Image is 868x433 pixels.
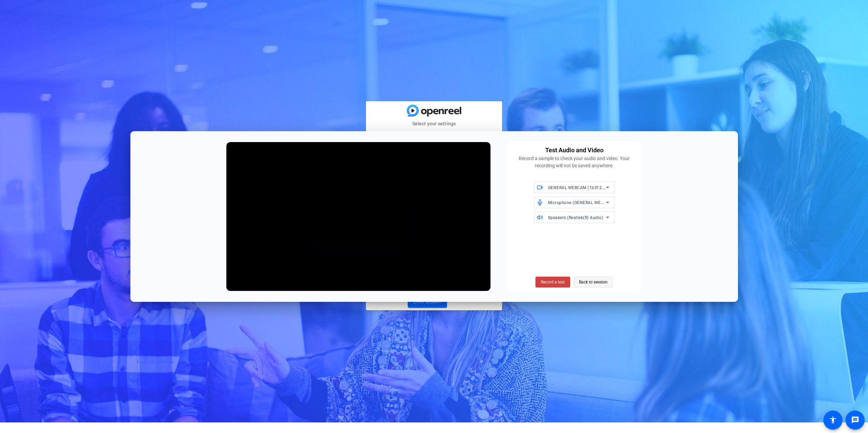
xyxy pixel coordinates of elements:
[548,215,604,220] span: Speakers (Realtek(R) Audio)
[545,145,604,155] div: Test Audio and Video
[407,105,461,117] img: blue-gradient.svg
[851,416,859,424] mat-icon: message
[541,279,565,285] span: Record a test
[366,120,502,127] mat-card-subtitle: Select your settings
[548,200,614,205] span: Microphone (GENERAL WEBCAM)
[829,416,837,424] mat-icon: accessibility
[574,277,613,288] button: Back to session
[548,185,611,190] span: GENERAL WEBCAM (1b3f:2247)
[535,277,570,288] button: Record a test
[510,155,638,169] div: Record a sample to check your audio and video. Your recording will not be saved anywhere.
[579,276,608,289] span: Back to session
